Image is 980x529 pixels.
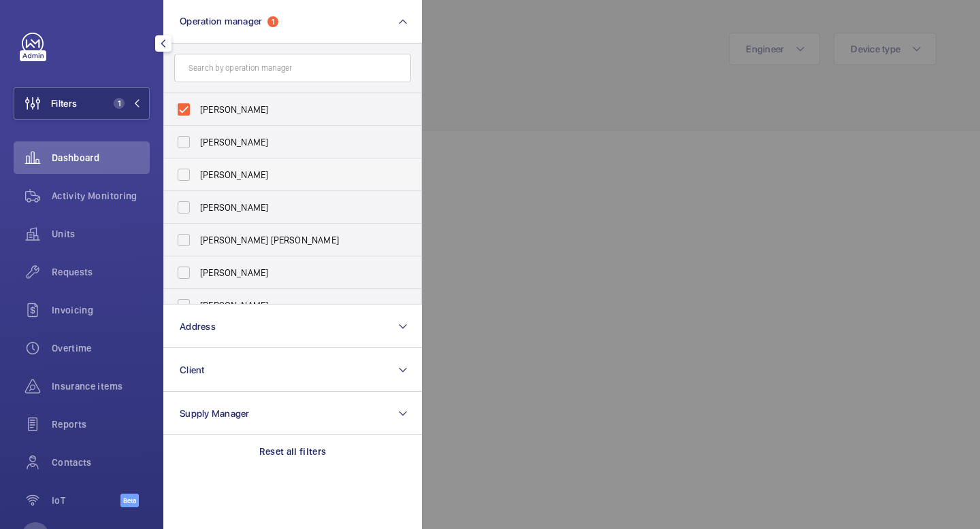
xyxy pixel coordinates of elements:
[52,456,150,469] span: Contacts
[14,87,150,120] button: Filters1
[52,265,150,279] span: Requests
[51,97,77,110] span: Filters
[52,227,150,241] span: Units
[114,98,125,109] span: 1
[52,189,150,203] span: Activity Monitoring
[52,341,150,355] span: Overtime
[52,417,150,431] span: Reports
[52,494,120,507] span: IoT
[120,494,139,507] span: Beta
[52,303,150,317] span: Invoicing
[52,379,150,393] span: Insurance items
[52,151,150,165] span: Dashboard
